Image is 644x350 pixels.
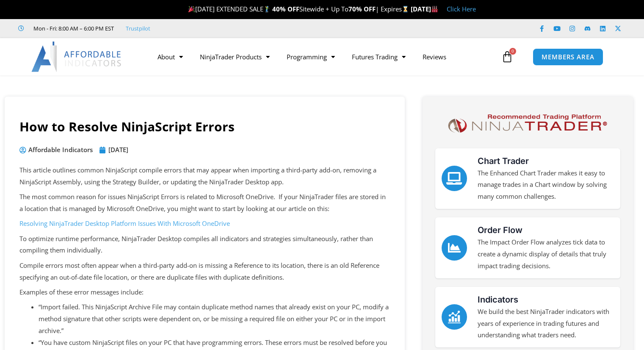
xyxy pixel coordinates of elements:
[444,111,611,136] img: NinjaTrader Logo | Affordable Indicators – NinjaTrader
[447,5,476,13] a: Click Here
[31,23,114,33] span: Mon - Fri: 8:00 AM – 6:00 PM EST
[19,219,230,228] a: Resolving NinjaTrader Desktop Platform Issues With Microsoft OneDrive
[478,225,522,235] a: Order Flow
[191,47,278,67] a: NinjaTrader Products
[149,47,191,67] a: About
[149,47,499,67] nav: Menu
[186,5,411,13] span: [DATE] EXTENDED SALE Sitewide + Up To | Expires
[26,144,93,156] span: Affordable Indicators
[19,260,390,283] p: Compile errors most often appear when a third-party add-on is missing a Reference to its location...
[19,164,390,188] p: This article outlines common NinjaScript compile errors that may appear when importing a third-pa...
[108,145,128,154] time: [DATE]
[188,6,195,12] img: 🎉
[478,306,614,342] p: We build the best NinjaTrader indicators with years of experience in trading futures and understa...
[478,167,614,203] p: The Enhanced Chart Trader makes it easy to manage trades in a Chart window by solving many common...
[264,6,270,12] img: 🏌️‍♂️
[442,235,467,261] a: Order Flow
[478,156,529,166] a: Chart Trader
[39,301,390,337] li: “Import failed. This NinjaScript Archive File may contain duplicate method names that already exi...
[19,286,390,298] p: Examples of these error messages include:
[414,47,455,67] a: Reviews
[411,5,438,13] strong: [DATE]
[478,236,614,272] p: The Impact Order Flow analyzes tick data to create a dynamic display of details that truly impact...
[542,54,594,60] span: MEMBERS AREA
[489,44,526,69] a: 0
[126,25,150,32] a: Trustpilot
[348,5,376,13] strong: 70% OFF
[533,48,603,66] a: MEMBERS AREA
[431,6,438,12] img: 🏭
[19,191,390,215] p: The most common reason for issues NinjaScript Errors is related to Microsoft OneDrive. If your Ni...
[278,47,343,67] a: Programming
[272,5,299,13] strong: 40% OFF
[509,48,516,55] span: 0
[478,294,518,305] a: Indicators
[19,233,390,257] p: To optimize runtime performance, NinjaTrader Desktop compiles all indicators and strategies simul...
[442,166,467,191] a: Chart Trader
[19,118,390,136] h1: How to Resolve NinjaScript Errors
[31,42,122,72] img: LogoAI | Affordable Indicators – NinjaTrader
[442,304,467,330] a: Indicators
[402,6,409,12] img: ⌛
[343,47,414,67] a: Futures Trading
